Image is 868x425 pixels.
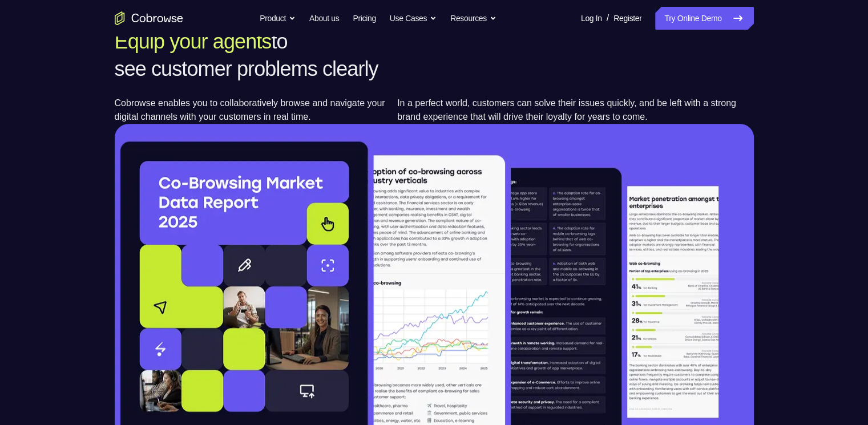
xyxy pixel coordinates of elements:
a: Pricing [353,7,376,30]
a: Go to the home page [115,11,183,25]
button: Resources [450,7,496,30]
p: Cobrowse enables you to collaboratively browse and navigate your digital channels with your custo... [115,96,398,124]
span: Equip your agents [115,30,272,53]
a: Register [613,7,641,30]
span: / [607,11,609,25]
a: About us [309,7,339,30]
p: In a perfect world, customers can solve their issues quickly, and be left with a strong brand exp... [397,96,753,124]
a: Try Online Demo [655,7,753,30]
h2: to see customer problems clearly [115,28,754,83]
button: Use Cases [390,7,437,30]
a: Log In [581,7,602,30]
button: Product [260,7,296,30]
